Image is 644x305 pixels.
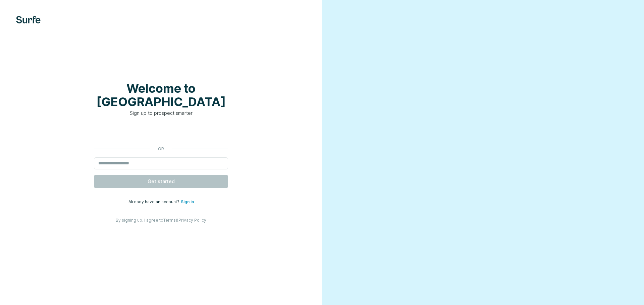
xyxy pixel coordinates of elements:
iframe: Sign in with Google Button [91,127,231,141]
p: Sign up to prospect smarter [94,110,228,117]
span: Already have an account? [128,199,181,204]
img: Surfe's logo [16,16,41,23]
a: Privacy Policy [178,218,206,223]
span: By signing up, I agree to & [116,218,206,223]
p: or [150,146,172,152]
a: Sign in [181,199,194,204]
a: Terms [163,218,176,223]
h1: Welcome to [GEOGRAPHIC_DATA] [94,82,228,108]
